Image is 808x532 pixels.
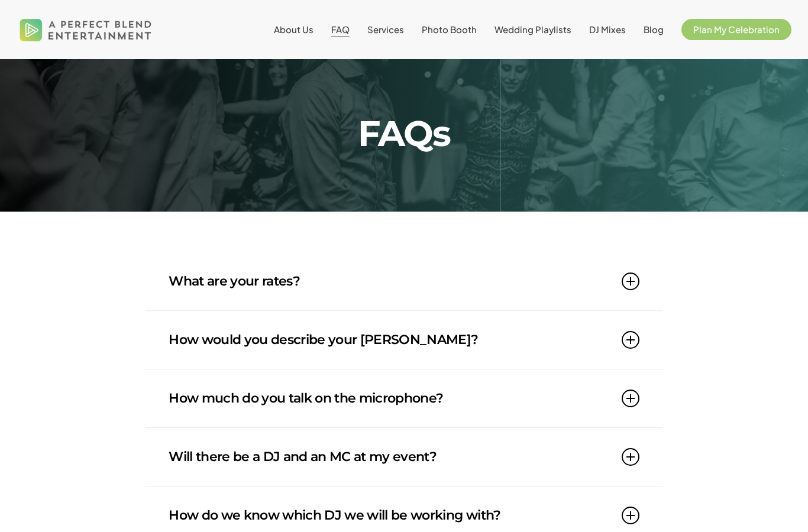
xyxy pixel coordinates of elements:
span: Blog [644,24,664,35]
h2: FAQs [163,116,645,151]
a: Blog [644,25,664,34]
a: Will there be a DJ and an MC at my event? [169,428,639,486]
span: FAQ [331,24,350,35]
span: DJ Mixes [589,24,626,35]
a: What are your rates? [169,252,639,310]
span: Photo Booth [422,24,477,35]
span: Plan My Celebration [693,24,780,35]
a: How much do you talk on the microphone? [169,369,639,427]
span: About Us [274,24,313,35]
span: Wedding Playlists [495,24,571,35]
a: FAQ [331,25,350,34]
a: About Us [274,25,313,34]
a: DJ Mixes [589,25,626,34]
img: A Perfect Blend Entertainment [17,8,155,51]
a: Wedding Playlists [495,25,571,34]
a: Plan My Celebration [681,25,791,34]
a: How would you describe your [PERSON_NAME]? [169,311,639,369]
a: Photo Booth [422,25,477,34]
a: Services [367,25,404,34]
span: Services [367,24,404,35]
